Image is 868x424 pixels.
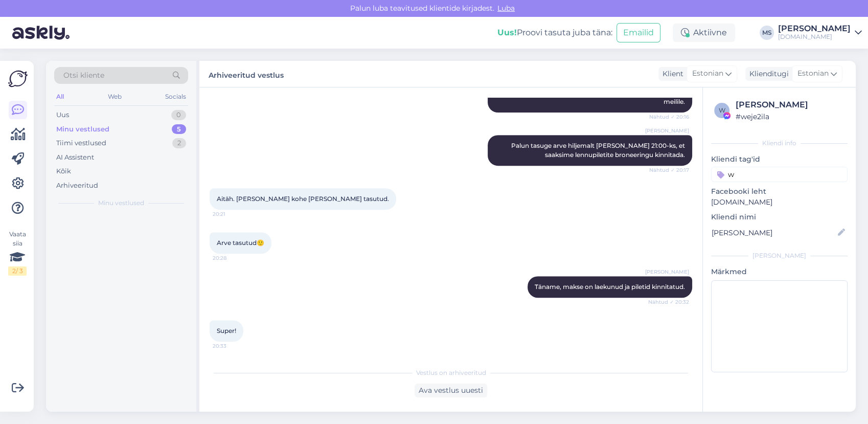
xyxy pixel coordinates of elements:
[711,167,848,182] input: Lisa tag
[217,327,236,334] span: Super!
[692,68,723,79] span: Estonian
[209,67,284,81] label: Arhiveeritud vestlus
[8,230,27,276] div: Vaata siia
[415,384,487,397] div: Ava vestlus uuesti
[711,212,848,222] p: Kliendi nimi
[649,113,689,121] span: Nähtud ✓ 20:16
[778,25,862,41] a: [PERSON_NAME][DOMAIN_NAME]
[719,106,725,114] span: w
[56,152,94,163] div: AI Assistent
[778,33,851,41] div: [DOMAIN_NAME]
[616,23,660,42] button: Emailid
[648,298,689,306] span: Nähtud ✓ 20:32
[172,138,186,148] div: 2
[497,27,612,39] div: Proovi tasuta juba täna:
[649,166,689,174] span: Nähtud ✓ 20:17
[711,251,848,260] div: [PERSON_NAME]
[711,154,848,165] p: Kliendi tag'id
[8,69,28,88] img: Askly Logo
[711,266,848,277] p: Märkmed
[213,210,251,218] span: 20:21
[56,166,71,176] div: Kõik
[56,110,69,120] div: Uus
[797,68,829,79] span: Estonian
[56,124,109,135] div: Minu vestlused
[98,198,144,208] span: Minu vestlused
[56,138,106,148] div: Tiimi vestlused
[494,4,518,13] span: Luba
[736,111,844,122] div: # weje2ila
[213,342,251,350] span: 20:33
[745,69,789,79] div: Klienditugi
[711,197,848,208] p: [DOMAIN_NAME]
[56,181,98,191] div: Arhiveeritud
[711,186,848,197] p: Facebooki leht
[511,142,687,159] span: Palun tasuge arve hiljemalt [PERSON_NAME] 21:00-ks, et saaksime lennupiletite broneeringu kinnitada.
[8,266,27,276] div: 2 / 3
[736,99,844,111] div: [PERSON_NAME]
[163,90,188,103] div: Socials
[760,26,774,40] div: MS
[497,28,517,37] b: Uus!
[63,70,104,81] span: Otsi kliente
[712,227,836,238] input: Lisa nimi
[645,268,689,276] span: [PERSON_NAME]
[673,24,735,42] div: Aktiivne
[416,368,486,377] span: Vestlus on arhiveeritud
[535,283,685,291] span: Täname, makse on laekunud ja piletid kinnitatud.
[778,25,851,33] div: [PERSON_NAME]
[711,139,848,148] div: Kliendi info
[658,69,683,79] div: Klient
[213,254,251,262] span: 20:28
[54,90,66,103] div: All
[217,195,389,203] span: Aitäh. [PERSON_NAME] kohe [PERSON_NAME] tasutud.
[645,127,689,135] span: [PERSON_NAME]
[172,124,186,135] div: 5
[217,239,264,247] span: Arve tasutud🙂
[106,90,124,103] div: Web
[171,110,186,120] div: 0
